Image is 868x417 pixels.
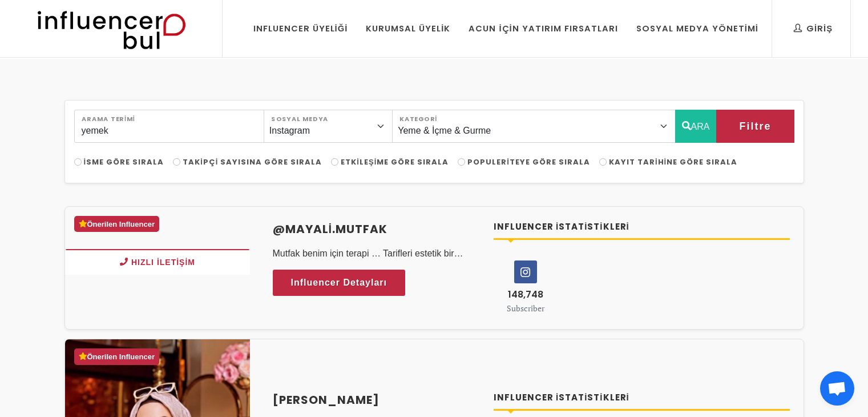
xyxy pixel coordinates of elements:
[173,158,180,166] input: Takipçi Sayısına Göre Sırala
[253,22,348,35] div: Influencer Üyeliği
[675,110,717,143] button: ARA
[273,270,406,296] a: Influencer Detayları
[820,371,854,406] a: Açık sohbet
[458,158,465,166] input: Populeriteye Göre Sırala
[74,216,159,232] div: Önerilen Influencer
[599,158,607,166] input: Kayıt Tarihine Göre Sırala
[469,22,617,35] div: Acun İçin Yatırım Fırsatları
[494,220,790,234] h4: Influencer İstatistikleri
[609,157,737,167] span: Kayıt Tarihine Göre Sırala
[273,391,481,408] a: [PERSON_NAME]
[291,274,387,291] span: Influencer Detayları
[65,249,250,275] button: Hızlı İletişim
[273,220,481,238] a: @mayali.mutfak
[331,158,338,166] input: Etkileşime Göre Sırala
[636,22,758,35] div: Sosyal Medya Yönetimi
[467,157,590,167] span: Populeriteye Göre Sırala
[341,157,449,167] span: Etkileşime Göre Sırala
[74,110,264,143] input: Search..
[494,391,790,404] h4: Influencer İstatistikleri
[716,110,794,143] button: Filtre
[273,247,481,260] p: Mutfak benim için terapi … Tarifleri estetik bir şekilde videoluyorum.
[794,22,833,35] div: Giriş
[84,157,164,167] span: İsme Göre Sırala
[508,288,543,301] span: 148,748
[183,157,322,167] span: Takipçi Sayısına Göre Sırala
[739,117,771,136] span: Filtre
[74,348,159,365] div: Önerilen Influencer
[74,158,82,166] input: İsme Göre Sırala
[507,303,544,314] small: Subscriber
[366,22,450,35] div: Kurumsal Üyelik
